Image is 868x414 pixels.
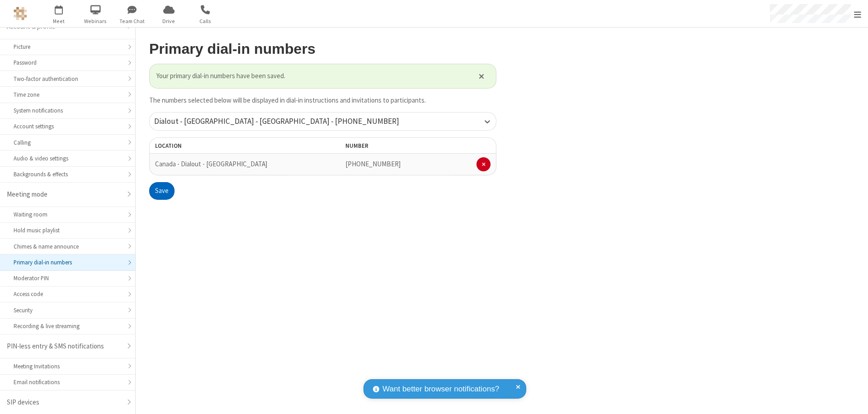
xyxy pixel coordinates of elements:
span: [PHONE_NUMBER] [345,160,401,168]
div: SIP devices [7,397,122,408]
div: PIN-less entry & SMS notifications [7,341,122,352]
div: System notifications [14,106,122,115]
div: Meeting Invitations [14,362,122,371]
div: Primary dial-in numbers [14,258,122,267]
img: QA Selenium DO NOT DELETE OR CHANGE [14,7,27,20]
span: Drive [152,17,186,25]
div: Account settings [14,122,122,131]
span: Calls [189,17,222,25]
th: Location [149,137,288,154]
div: Waiting room [14,210,122,219]
span: Webinars [79,17,113,25]
div: Recording & live streaming [14,322,122,330]
div: Hold music playlist [14,226,122,235]
div: Backgrounds & effects [14,170,122,179]
span: Team Chat [115,17,149,25]
span: Dialout - [GEOGRAPHIC_DATA] - [GEOGRAPHIC_DATA] - [PHONE_NUMBER] [154,116,399,126]
div: Moderator PIN [14,274,122,282]
button: Close alert [474,69,489,83]
p: The numbers selected below will be displayed in dial-in instructions and invitations to participa... [149,95,496,106]
div: Two-factor authentication [14,75,122,83]
div: Security [14,306,122,315]
th: Number [340,137,496,154]
div: Access code [14,290,122,298]
div: Email notifications [14,378,122,386]
div: Meeting mode [7,189,122,200]
button: Save [149,182,175,200]
span: Meet [42,17,76,25]
div: Picture [14,42,122,51]
div: Audio & video settings [14,154,122,163]
div: Time zone [14,90,122,99]
span: Want better browser notifications? [382,383,499,395]
td: Canada - Dialout - [GEOGRAPHIC_DATA] [149,154,288,175]
div: Password [14,58,122,67]
h2: Primary dial-in numbers [149,41,496,57]
div: Chimes & name announce [14,242,122,251]
span: Your primary dial-in numbers have been saved. [156,71,467,81]
div: Calling [14,138,122,147]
